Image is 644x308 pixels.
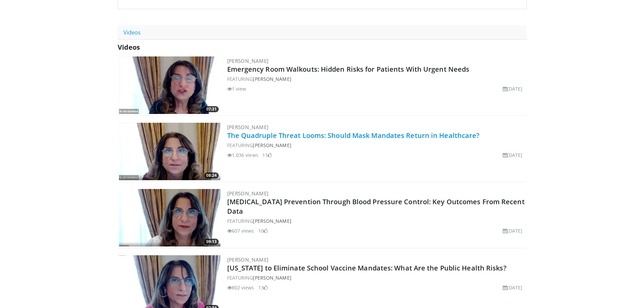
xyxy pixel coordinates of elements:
li: [DATE] [503,151,523,159]
div: FEATURING [227,274,525,281]
a: 07:31 [119,56,220,114]
a: [US_STATE] to Eliminate School Vaccine Mandates: What Are the Public Health Risks? [227,263,506,273]
div: FEATURING [227,142,525,149]
a: [PERSON_NAME] [253,275,291,281]
span: Videos [118,43,140,52]
a: 08:24 [119,123,220,180]
li: 11 [262,151,272,159]
li: [DATE] [503,227,523,234]
li: 10 [258,227,268,234]
a: [PERSON_NAME] [227,57,269,64]
a: [PERSON_NAME] [253,218,291,224]
div: FEATURING [227,217,525,224]
a: Videos [118,25,146,40]
li: 607 views [227,227,254,234]
img: d1d3d44d-0dab-4c2d-80d0-d81517b40b1b.300x170_q85_crop-smart_upscale.jpg [119,56,220,114]
li: 1,036 views [227,151,258,159]
li: 13 [258,284,268,291]
li: [DATE] [503,85,523,92]
span: 07:31 [204,106,219,112]
img: 5541cfbe-0490-4d1d-bfc1-bff62bcc73b9.png.300x170_q85_crop-smart_upscale.png [119,123,220,180]
div: FEATURING [227,75,525,82]
a: [PERSON_NAME] [227,124,269,131]
span: 08:24 [204,172,219,179]
li: 1 view [227,85,246,92]
a: [PERSON_NAME] [227,190,269,197]
a: 09:13 [119,189,220,246]
li: [DATE] [503,284,523,291]
a: The Quadruple Threat Looms: Should Mask Mandates Return in Healthcare? [227,131,480,140]
a: Emergency Room Walkouts: Hidden Risks for Patients With Urgent Needs [227,65,470,74]
img: e7af8742-1506-4bc2-984d-5cf5fece72f3.png.300x170_q85_crop-smart_upscale.png [119,189,220,246]
span: 09:13 [204,239,219,245]
li: 802 views [227,284,254,291]
a: [PERSON_NAME] [253,76,291,82]
a: [PERSON_NAME] [253,142,291,148]
a: [MEDICAL_DATA] Prevention Through Blood Pressure Control: Key Outcomes From Recent Data [227,197,525,216]
a: [PERSON_NAME] [227,256,269,263]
